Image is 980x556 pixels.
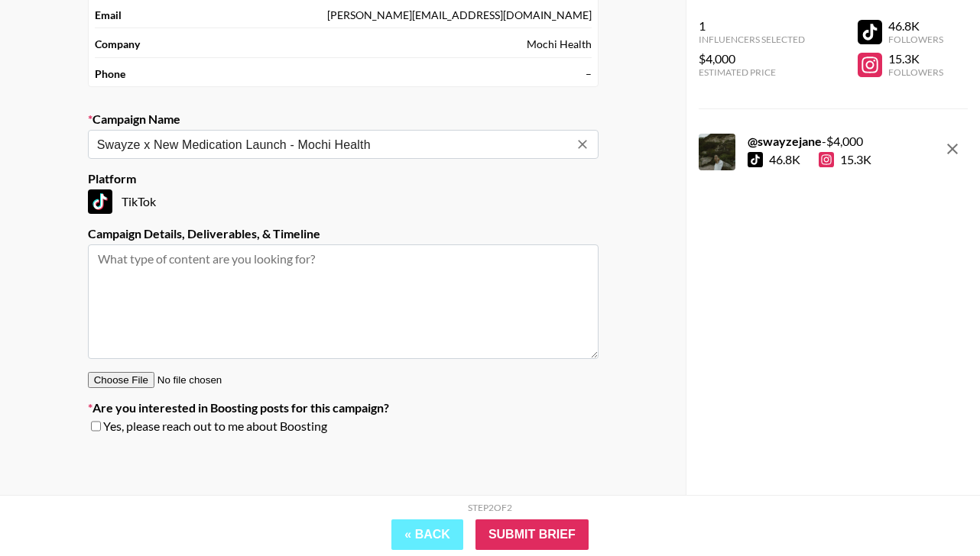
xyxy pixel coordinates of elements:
[95,37,140,51] strong: Company
[699,51,805,66] div: $4,000
[586,67,592,81] div: –
[748,134,822,148] strong: @ swayzejane
[95,67,125,81] strong: Phone
[699,34,805,45] div: Influencers Selected
[88,400,599,415] label: Are you interested in Boosting posts for this campaign?
[699,66,805,78] div: Estimated Price
[391,519,463,550] button: « Back
[103,419,327,434] span: Yes, please reach out to me about Boosting
[937,134,968,164] button: remove
[88,189,599,214] div: TikTok
[88,189,112,214] img: TikTok
[572,134,593,155] button: Clear
[475,519,589,550] input: Submit Brief
[327,8,592,22] div: [PERSON_NAME][EMAIL_ADDRESS][DOMAIN_NAME]
[88,112,599,127] label: Campaign Name
[527,37,592,51] div: Mochi Health
[748,134,871,149] div: - $ 4,000
[88,226,599,241] label: Campaign Details, Deliverables, & Timeline
[699,18,805,34] div: 1
[468,502,512,513] div: Step 2 of 2
[769,152,800,167] div: 46.8K
[888,51,943,66] div: 15.3K
[88,171,599,186] label: Platform
[888,34,943,45] div: Followers
[97,136,569,154] input: Old Town Road - Lil Nas X + Billy Ray Cyrus
[888,18,943,34] div: 46.8K
[819,152,871,167] div: 15.3K
[95,8,122,22] strong: Email
[888,66,943,78] div: Followers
